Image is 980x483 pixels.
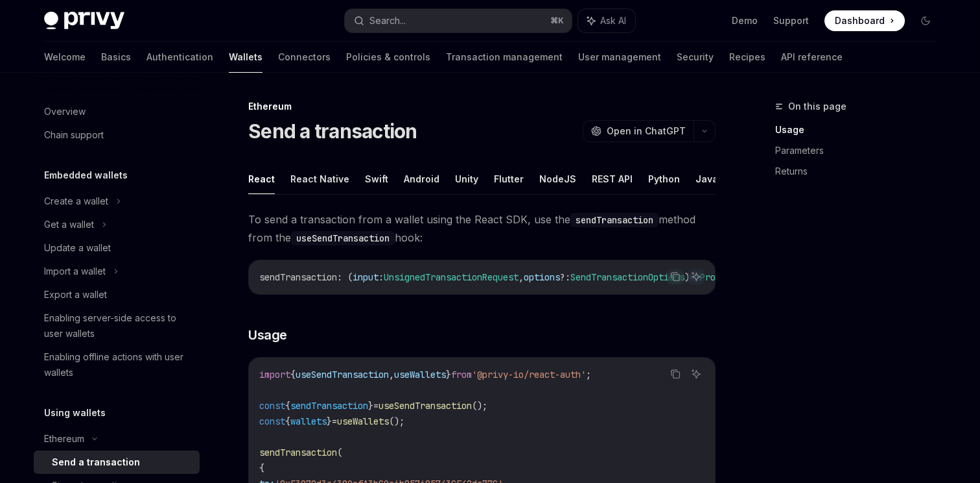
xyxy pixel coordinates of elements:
[446,369,451,380] span: }
[44,104,86,119] div: Overview
[600,14,626,27] span: Ask AI
[389,369,394,380] span: ,
[524,271,560,283] span: options
[404,164,439,194] button: Android
[285,415,290,427] span: {
[550,16,564,26] span: ⌘ K
[337,271,353,283] span: : (
[578,9,635,32] button: Ask AI
[291,231,395,245] code: useSendTransaction
[44,264,106,279] div: Import a wallet
[583,120,694,142] button: Open in ChatGPT
[34,283,200,306] a: Export a wallet
[451,369,472,380] span: from
[337,415,389,427] span: useWallets
[648,164,680,194] button: Python
[570,213,659,227] code: sendTransaction
[667,365,684,382] button: Copy the contents from the code block
[259,462,264,474] span: {
[773,14,809,27] a: Support
[52,454,140,470] div: Send a transaction
[259,271,337,283] span: sendTransaction
[44,12,124,30] img: dark logo
[44,431,84,447] div: Ethereum
[34,306,200,345] a: Enabling server-side access to user wallets
[353,271,379,283] span: input
[337,447,342,458] span: (
[44,405,106,421] h5: Using wallets
[368,400,373,412] span: }
[775,119,946,140] a: Usage
[788,99,846,114] span: On this page
[327,415,332,427] span: }
[248,210,716,247] span: To send a transaction from a wallet using the React SDK, use the method from the hook:
[44,240,111,256] div: Update a wallet
[365,164,388,194] button: Swift
[729,42,765,73] a: Recipes
[394,369,446,380] span: useWallets
[44,287,107,303] div: Export a wallet
[824,10,905,31] a: Dashboard
[345,9,572,32] button: Search...⌘K
[259,400,285,412] span: const
[732,14,758,27] a: Demo
[44,349,192,380] div: Enabling offline actions with user wallets
[379,271,384,283] span: :
[146,42,213,73] a: Authentication
[44,217,94,232] div: Get a wallet
[560,271,570,283] span: ?:
[34,345,200,384] a: Enabling offline actions with user wallets
[229,42,262,73] a: Wallets
[290,415,327,427] span: wallets
[369,13,406,29] div: Search...
[446,42,563,73] a: Transaction management
[379,400,472,412] span: useSendTransaction
[248,164,275,194] button: React
[677,42,714,73] a: Security
[835,14,885,27] span: Dashboard
[44,310,192,341] div: Enabling server-side access to user wallets
[44,42,86,73] a: Welcome
[248,326,287,344] span: Usage
[586,369,591,380] span: ;
[44,193,108,209] div: Create a wallet
[101,42,131,73] a: Basics
[389,415,404,427] span: ();
[290,164,349,194] button: React Native
[290,400,368,412] span: sendTransaction
[688,268,705,285] button: Ask AI
[34,100,200,123] a: Overview
[346,42,430,73] a: Policies & controls
[248,100,716,113] div: Ethereum
[607,125,686,138] span: Open in ChatGPT
[539,164,576,194] button: NodeJS
[44,167,128,183] h5: Embedded wallets
[695,164,718,194] button: Java
[34,123,200,147] a: Chain support
[44,127,104,143] div: Chain support
[578,42,661,73] a: User management
[775,140,946,161] a: Parameters
[332,415,337,427] span: =
[781,42,843,73] a: API reference
[34,236,200,260] a: Update a wallet
[373,400,379,412] span: =
[592,164,633,194] button: REST API
[34,451,200,474] a: Send a transaction
[259,369,290,380] span: import
[684,271,690,283] span: )
[248,119,417,143] h1: Send a transaction
[667,268,684,285] button: Copy the contents from the code block
[384,271,519,283] span: UnsignedTransactionRequest
[775,161,946,182] a: Returns
[259,447,337,458] span: sendTransaction
[285,400,290,412] span: {
[290,369,296,380] span: {
[494,164,524,194] button: Flutter
[259,415,285,427] span: const
[519,271,524,283] span: ,
[278,42,331,73] a: Connectors
[455,164,478,194] button: Unity
[472,400,487,412] span: ();
[915,10,936,31] button: Toggle dark mode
